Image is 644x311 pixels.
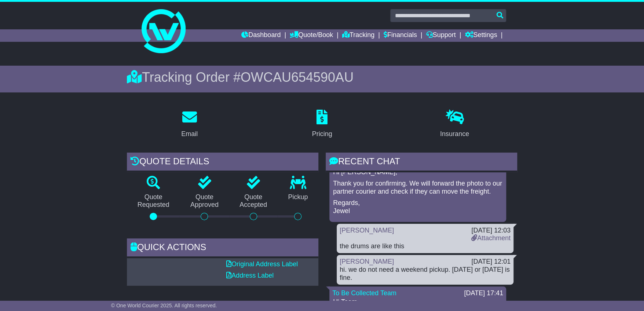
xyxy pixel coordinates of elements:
a: [PERSON_NAME] [340,227,394,234]
a: Original Address Label [226,260,298,268]
div: the drums are like this [340,242,511,250]
span: OWCAU654590AU [241,70,354,85]
a: Settings [465,29,497,42]
p: Hi [PERSON_NAME], [333,168,502,176]
div: [DATE] 17:41 [464,289,503,297]
a: Quote/Book [290,29,333,42]
p: Quote Approved [180,193,229,209]
p: Quote Requested [127,193,180,209]
a: Tracking [342,29,374,42]
div: Quote Details [127,153,318,172]
p: Quote Accepted [229,193,278,209]
div: Tracking Order # [127,69,517,85]
p: Thank you for confirming. We will forward the photo to our partner courier and check if they can ... [333,180,502,195]
a: Insurance [435,107,474,142]
div: [DATE] 12:03 [471,227,511,235]
a: Financials [384,29,417,42]
a: Attachment [471,234,511,242]
div: Quick Actions [127,238,318,258]
p: Hi Team, [333,298,502,306]
p: Regards, Jewel [333,199,502,215]
span: © One World Courier 2025. All rights reserved. [111,303,217,308]
div: Email [181,129,198,139]
a: Pricing [307,107,337,142]
a: Support [426,29,456,42]
div: Pricing [312,129,332,139]
a: Dashboard [241,29,281,42]
a: Email [176,107,202,142]
a: [PERSON_NAME] [340,258,394,265]
div: [DATE] 12:01 [471,258,511,266]
div: hi. we do not need a weekend pickup. [DATE] or [DATE] is fine. [340,266,511,282]
a: Address Label [226,272,274,279]
p: Pickup [278,193,318,201]
div: RECENT CHAT [326,153,517,172]
a: To Be Collected Team [332,289,396,297]
div: Insurance [440,129,469,139]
